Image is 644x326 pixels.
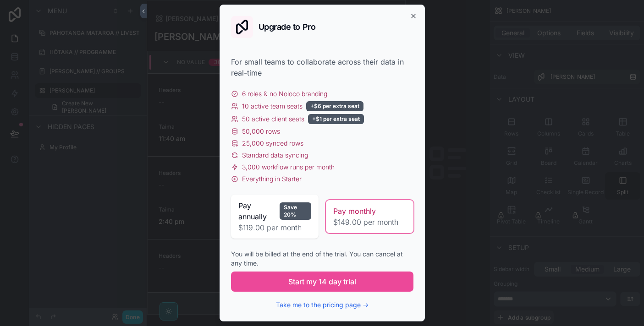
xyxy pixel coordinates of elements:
[242,127,280,136] span: 50,000 rows
[333,217,406,228] span: $149.00 per month
[288,276,356,287] span: Start my 14 day trial
[242,139,303,148] span: 25,000 synced rows
[280,202,311,220] div: Save 20%
[259,23,316,31] h2: Upgrade to Pro
[238,200,276,222] span: Pay annually
[242,163,335,172] span: 3,000 workflow runs per month
[242,89,327,98] span: 6 roles & no Noloco branding
[276,300,369,310] button: Take me to the pricing page →
[242,102,303,111] span: 10 active team seats
[333,206,376,217] span: Pay monthly
[231,272,413,292] button: Start my 14 day trial
[242,151,308,160] span: Standard data syncing
[231,56,413,78] div: For small teams to collaborate across their data in real-time
[242,174,302,184] span: Everything in Starter
[242,114,304,124] span: 50 active client seats
[238,222,311,233] span: $119.00 per month
[308,114,364,124] div: +$1 per extra seat
[231,250,413,268] div: You will be billed at the end of the trial. You can cancel at any time.
[306,101,363,111] div: +$6 per extra seat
